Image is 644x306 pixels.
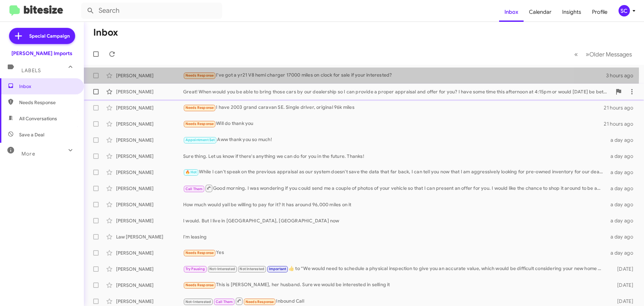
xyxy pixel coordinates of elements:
[185,170,197,174] span: 🔥 Hot
[116,217,183,224] div: [PERSON_NAME]
[589,51,632,58] span: Older Messages
[183,265,606,273] div: ​👍​ to “ We would need to schedule a physical inspection to give you an accurate value, which wou...
[81,3,222,19] input: Search
[9,28,75,44] a: Special Campaign
[116,104,183,111] div: [PERSON_NAME]
[116,298,183,305] div: [PERSON_NAME]
[183,233,606,240] div: I'm leasing
[183,217,606,224] div: I would. But I live in [GEOGRAPHIC_DATA], [GEOGRAPHIC_DATA] now
[269,267,286,271] span: Important
[185,105,214,110] span: Needs Response
[185,251,214,255] span: Needs Response
[183,184,606,192] div: Good morning. I was wondering if you could send me a couple of photos of your vehicle so that I c...
[606,250,639,256] div: a day ago
[185,300,211,304] span: Not-Interested
[183,201,606,208] div: How much would yall be willing to pay for it? It has around 96,000 miles on it
[606,72,639,79] div: 3 hours ago
[19,131,44,138] span: Save a Deal
[116,233,183,240] div: Law [PERSON_NAME]
[19,99,76,106] span: Needs Response
[606,298,639,305] div: [DATE]
[606,266,639,272] div: [DATE]
[606,201,639,208] div: a day ago
[116,153,183,160] div: [PERSON_NAME]
[183,249,606,257] div: Yes
[185,73,214,78] span: Needs Response
[183,72,606,79] div: I've got a yr21 V8 hemi charger 17000 miles on clock for sale if your interested?
[93,27,118,38] h1: Inbox
[586,50,589,58] span: »
[570,47,582,61] button: Previous
[185,122,214,126] span: Needs Response
[11,50,72,57] div: [PERSON_NAME] Imports
[239,267,264,271] span: Not Interested
[185,283,214,287] span: Needs Response
[183,281,606,289] div: This is [PERSON_NAME], her husband. Sure we would be interested in selling it
[21,68,41,74] span: Labels
[116,169,183,176] div: [PERSON_NAME]
[116,266,183,272] div: [PERSON_NAME]
[116,121,183,127] div: [PERSON_NAME]
[183,168,606,176] div: While I can't speak on the previous appraisal as our system doesn't save the data that far back, ...
[185,187,203,191] span: Call Them
[571,47,636,61] nav: Page navigation example
[524,2,557,22] a: Calendar
[246,300,274,304] span: Needs Response
[116,88,183,95] div: [PERSON_NAME]
[216,300,233,304] span: Call Them
[604,104,639,111] div: 21 hours ago
[116,72,183,79] div: [PERSON_NAME]
[183,136,606,144] div: Aww thank you so much!
[21,151,35,157] span: More
[499,2,524,22] a: Inbox
[574,50,578,58] span: «
[183,297,606,305] div: Inbound Call
[183,104,604,112] div: I have 2003 grand caravan SE. Single driver, original 96k miles
[606,233,639,240] div: a day ago
[557,2,587,22] a: Insights
[29,33,70,39] span: Special Campaign
[613,5,637,16] button: SC
[19,83,76,90] span: Inbox
[19,115,57,122] span: All Conversations
[606,153,639,160] div: a day ago
[185,138,215,142] span: Appointment Set
[116,185,183,192] div: [PERSON_NAME]
[209,267,235,271] span: Not-Interested
[116,282,183,289] div: [PERSON_NAME]
[606,137,639,143] div: a day ago
[116,201,183,208] div: [PERSON_NAME]
[606,169,639,176] div: a day ago
[606,282,639,289] div: [DATE]
[183,120,604,128] div: Will do thank you
[606,217,639,224] div: a day ago
[587,2,613,22] a: Profile
[619,5,630,16] div: SC
[604,121,639,127] div: 21 hours ago
[183,88,612,95] div: Great! When would you be able to bring those cars by our dealership so I can provide a proper app...
[606,185,639,192] div: a day ago
[183,153,606,160] div: Sure thing. Let us know if there's anything we can do for you in the future. Thanks!
[116,250,183,256] div: [PERSON_NAME]
[185,267,205,271] span: Try Pausing
[582,47,636,61] button: Next
[116,137,183,143] div: [PERSON_NAME]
